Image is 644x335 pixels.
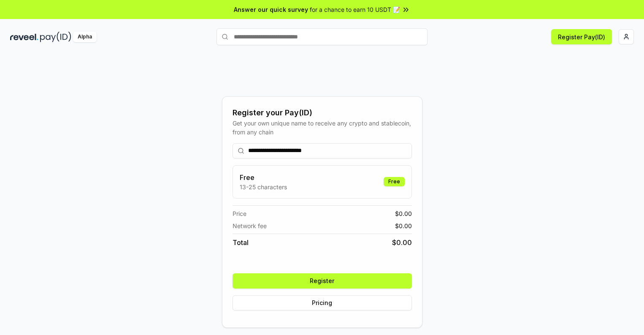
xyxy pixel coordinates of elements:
[395,221,412,230] span: $ 0.00
[40,32,71,42] img: pay_id
[240,172,287,182] h3: Free
[551,29,612,44] button: Register Pay(ID)
[233,273,412,289] button: Register
[240,182,287,191] p: 13-25 characters
[73,32,97,42] div: Alpha
[395,209,412,218] span: $ 0.00
[233,237,249,248] span: Total
[233,119,412,136] div: Get your own unique name to receive any crypto and stablecoin, from any chain
[310,5,400,14] span: for a chance to earn 10 USDT 📝
[233,295,412,310] button: Pricing
[384,177,405,186] div: Free
[234,5,308,14] span: Answer our quick survey
[392,237,412,248] span: $ 0.00
[233,221,267,230] span: Network fee
[233,107,412,119] div: Register your Pay(ID)
[10,32,38,42] img: reveel_dark
[233,209,246,218] span: Price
